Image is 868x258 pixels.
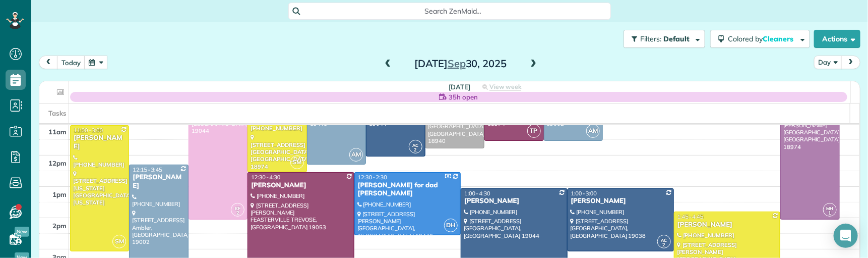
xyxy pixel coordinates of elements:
div: [PERSON_NAME] [571,197,671,205]
span: MH [826,205,833,211]
div: [PERSON_NAME] [251,181,351,190]
span: 12:30 - 2:30 [358,174,387,181]
span: 12:15 - 3:45 [133,166,162,173]
span: Sep [448,57,466,70]
span: SM [290,156,304,169]
span: AM [349,148,363,162]
span: 11am [48,128,67,136]
span: 35h open [449,92,478,102]
small: 2 [231,209,244,218]
span: Colored by [728,34,797,43]
span: 1pm [52,190,67,198]
span: 2pm [52,222,67,230]
span: Cleaners [763,34,795,43]
small: 2 [409,145,422,155]
button: Day [814,56,842,69]
a: Filters: Default [618,30,705,48]
span: Filters: [640,34,661,43]
small: 2 [658,240,670,250]
span: 1:45 - 4:45 [677,213,704,220]
span: TP [527,124,541,138]
button: prev [39,56,58,69]
span: AM [586,124,600,138]
div: [PERSON_NAME] [464,197,564,205]
span: 12:30 - 4:30 [251,174,280,181]
span: Tasks [48,109,67,117]
div: [PERSON_NAME] [677,221,777,229]
span: KF [235,205,240,211]
span: AC [412,142,418,148]
span: 12pm [48,159,67,167]
span: 1:00 - 4:30 [464,190,490,197]
button: Actions [814,30,860,48]
button: Colored byCleaners [710,30,810,48]
span: DH [444,219,458,232]
span: [DATE] [449,83,470,91]
button: today [57,56,85,69]
span: View week [489,83,522,91]
span: SM [112,235,126,248]
button: next [841,56,860,69]
span: 11:00 - 3:00 [74,127,103,134]
span: AC [661,237,667,243]
span: Default [663,34,690,43]
div: [PERSON_NAME] [132,173,185,190]
div: Open Intercom Messenger [834,224,858,248]
h2: [DATE] 30, 2025 [398,58,524,69]
span: 1:00 - 3:00 [571,190,597,197]
button: Filters: Default [624,30,705,48]
div: [PERSON_NAME] for dad [PERSON_NAME] [357,181,458,198]
small: 1 [824,209,836,218]
div: [PERSON_NAME] [73,134,126,151]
